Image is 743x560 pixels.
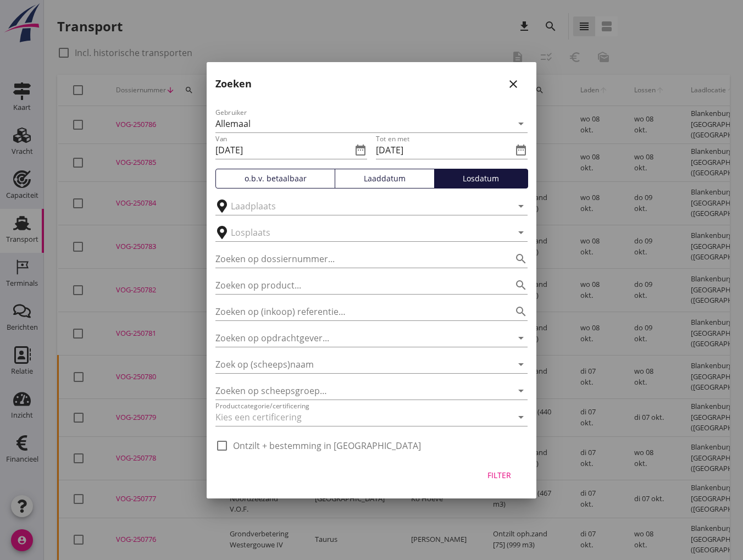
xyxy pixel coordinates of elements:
div: Allemaal [215,119,251,129]
input: Losplaats [231,224,497,241]
i: arrow_drop_down [514,199,528,213]
i: arrow_drop_down [514,331,528,345]
i: arrow_drop_down [514,226,528,239]
div: Filter [484,469,514,481]
i: date_range [514,143,528,157]
button: Filter [475,465,523,485]
input: Zoek op (scheeps)naam [215,356,497,373]
i: arrow_drop_down [514,117,528,130]
i: close [507,77,520,91]
input: Laadplaats [231,197,497,215]
i: arrow_drop_down [514,358,528,371]
input: Zoeken op product... [215,276,497,294]
button: Laaddatum [335,169,434,188]
h2: Zoeken [215,76,252,91]
input: Zoeken op opdrachtgever... [215,329,497,347]
input: Tot en met [376,141,512,159]
div: Losdatum [439,173,523,184]
label: Ontzilt + bestemming in [GEOGRAPHIC_DATA] [233,440,421,451]
button: Losdatum [434,169,528,188]
i: search [514,305,528,318]
input: Zoeken op dossiernummer... [215,250,497,268]
button: o.b.v. betaalbaar [215,169,335,188]
input: Van [215,141,352,159]
i: date_range [354,143,367,157]
input: Zoeken op (inkoop) referentie… [215,303,497,320]
div: Laaddatum [340,173,429,184]
div: o.b.v. betaalbaar [220,173,330,184]
i: search [514,252,528,265]
i: search [514,279,528,292]
i: arrow_drop_down [514,384,528,397]
i: arrow_drop_down [514,411,528,424]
